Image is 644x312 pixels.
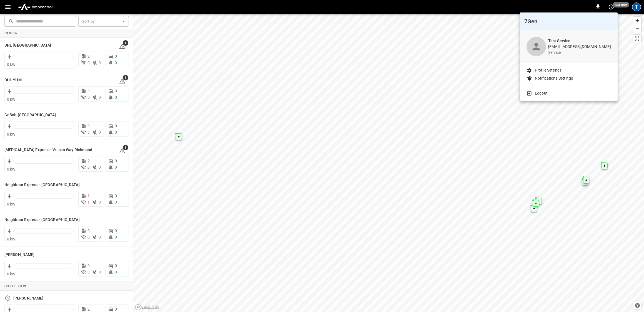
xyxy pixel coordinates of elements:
[527,37,546,56] div: profile-icon
[535,75,573,81] p: Notifications Settings
[548,44,611,50] p: [EMAIL_ADDRESS][DOMAIN_NAME]
[535,90,548,96] p: Logout
[548,50,611,55] p: service
[524,17,613,26] h6: 7Gen
[535,67,562,73] p: Profile Settings
[548,39,571,43] b: Test Service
